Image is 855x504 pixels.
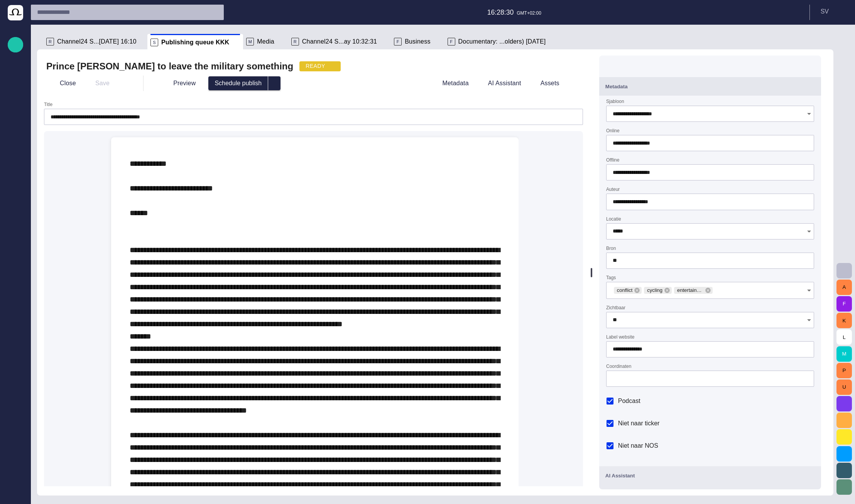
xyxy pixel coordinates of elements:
[208,76,268,90] button: Schedule publish
[11,193,20,202] span: My OctopusX
[11,270,20,280] span: Octopus
[605,84,628,89] span: Metadata
[599,77,821,96] button: Metadata
[8,267,23,283] div: Octopus
[11,70,20,79] span: Rundowns
[444,34,549,49] div: FDocumentary: ...olders) [DATE]
[599,485,821,503] button: Assets
[11,239,20,249] span: [URL][DOMAIN_NAME]
[8,236,23,252] div: [URL][DOMAIN_NAME]
[11,85,20,94] span: Story folders
[150,39,158,46] p: S
[618,441,658,450] span: Niet naar NOS
[8,128,23,144] div: Media
[11,116,20,125] span: Publishing queue KKK
[814,5,850,19] button: SV
[606,98,624,105] label: Sjabloon
[11,147,20,155] p: Administration
[836,280,852,295] button: A
[11,85,20,93] p: Story folders
[836,379,852,395] button: U
[11,270,20,278] p: Octopus
[46,76,79,90] button: Close
[606,334,634,340] label: Label website
[606,157,619,164] label: Offline
[644,287,666,294] span: cycling
[8,5,23,20] img: Octopus News Room
[606,245,616,251] label: Bron
[394,38,402,46] p: F
[11,178,20,185] p: [PERSON_NAME]'s media (playout)
[11,70,20,78] p: Rundowns
[268,76,280,90] button: select publish option
[11,101,20,108] p: Publishing queue
[618,396,640,406] span: Podcast
[46,60,293,72] h2: Prince William to leave the military something
[11,178,20,187] span: [PERSON_NAME]'s media (playout)
[288,34,391,49] div: RChannel24 S...ay 10:32:31
[606,128,620,134] label: Online
[246,38,254,46] p: M
[299,61,341,71] button: READY
[614,287,642,294] div: conflict
[11,162,20,172] span: Media-test with filter
[8,98,23,113] div: Publishing queue
[11,193,20,201] p: My OctopusX
[43,34,147,49] div: RChannel24 S...[DATE] 16:10
[156,76,202,90] button: Preview
[606,186,620,193] label: Auteur
[46,38,54,46] p: R
[257,38,274,46] span: Media
[8,175,23,190] div: [PERSON_NAME]'s media (playout)
[606,304,625,311] label: Zichtbaar
[147,34,243,49] div: SPublishing queue KKK
[11,209,20,218] span: Social Media
[8,159,23,175] div: Media-test with filter
[804,285,814,296] button: Open
[405,38,430,46] span: Business
[11,116,20,124] p: Publishing queue KKK
[302,38,377,46] span: Channel24 S...ay 10:32:31
[11,209,20,216] p: Social Media
[11,101,20,110] span: Publishing queue
[458,38,546,46] span: Documentary: ...olders) [DATE]
[8,67,23,283] ul: main menu
[606,274,616,281] label: Tags
[606,363,631,370] label: Coordinaten
[836,346,852,362] button: M
[804,226,814,237] button: Open
[11,162,20,170] p: Media-test with filter
[11,131,20,139] p: Media
[11,224,20,233] span: Editorial Admin
[11,224,20,232] p: Editorial Admin
[11,255,20,264] span: AI Assistant
[674,287,706,294] span: entertainment
[517,10,541,17] p: GMT+02:00
[618,419,660,428] span: Niet naar ticker
[448,38,455,46] p: F
[11,239,20,247] p: [URL][DOMAIN_NAME]
[487,7,514,17] p: 16:28:30
[11,255,20,263] p: AI Assistant
[821,7,829,16] p: S V
[8,252,23,267] div: AI Assistant
[44,101,52,108] label: Title
[804,315,814,325] button: Open
[599,466,821,485] button: AI Assistant
[644,287,672,294] div: cycling
[605,473,635,479] span: AI Assistant
[57,38,137,46] span: Channel24 S...[DATE] 16:10
[243,34,288,49] div: MMedia
[161,39,229,46] span: Publishing queue KKK
[836,329,852,345] button: L
[674,287,713,294] div: entertainment
[429,76,471,90] button: Metadata
[614,287,635,294] span: conflict
[11,131,20,141] span: Media
[527,76,562,90] button: Assets
[836,363,852,378] button: P
[606,216,621,222] label: Locatie
[836,313,852,328] button: K
[391,34,444,49] div: FBusiness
